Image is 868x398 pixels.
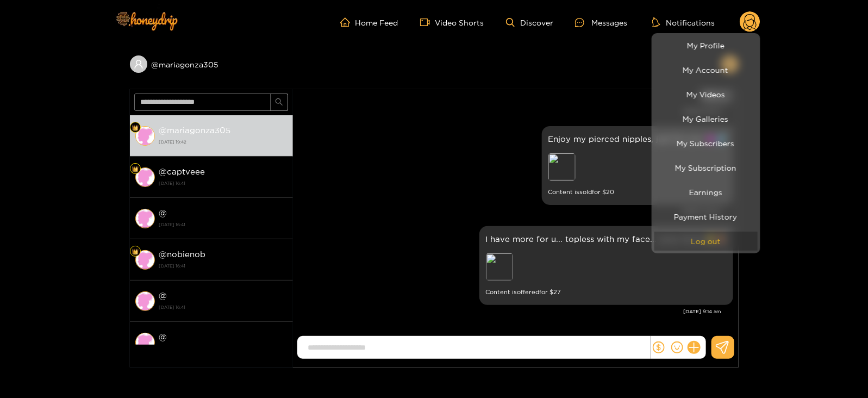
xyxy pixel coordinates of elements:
a: My Account [654,60,758,79]
a: My Subscription [654,158,758,177]
a: My Profile [654,36,758,55]
button: Log out [654,232,758,251]
a: My Subscribers [654,134,758,153]
a: My Videos [654,85,758,104]
a: Earnings [654,183,758,202]
a: My Galleries [654,109,758,128]
a: Payment History [654,207,758,226]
